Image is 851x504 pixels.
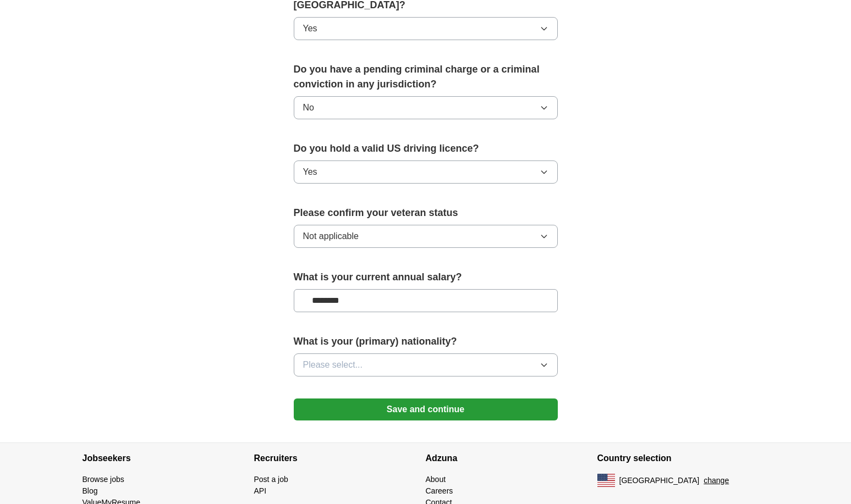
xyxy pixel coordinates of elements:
button: Not applicable [294,225,558,248]
button: Please select... [294,353,558,376]
a: Careers [426,486,453,495]
a: Browse jobs [83,475,124,484]
span: Yes [303,165,317,179]
button: Yes [294,160,558,184]
span: Not applicable [303,230,359,243]
span: No [303,101,314,114]
label: Please confirm your veteran status [294,206,558,220]
span: [GEOGRAPHIC_DATA] [619,475,700,486]
h4: Country selection [597,443,769,474]
label: What is your (primary) nationality? [294,334,558,349]
button: Yes [294,17,558,40]
a: Blog [83,486,98,495]
label: What is your current annual salary? [294,270,558,285]
button: change [704,475,729,486]
span: Yes [303,22,317,35]
a: API [254,486,267,495]
a: Post a job [254,475,288,484]
span: Please select... [303,358,363,372]
label: Do you hold a valid US driving licence? [294,141,558,156]
img: US flag [597,474,615,487]
button: Save and continue [294,398,558,420]
label: Do you have a pending criminal charge or a criminal conviction in any jurisdiction? [294,62,558,92]
button: No [294,96,558,119]
a: About [426,475,446,484]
